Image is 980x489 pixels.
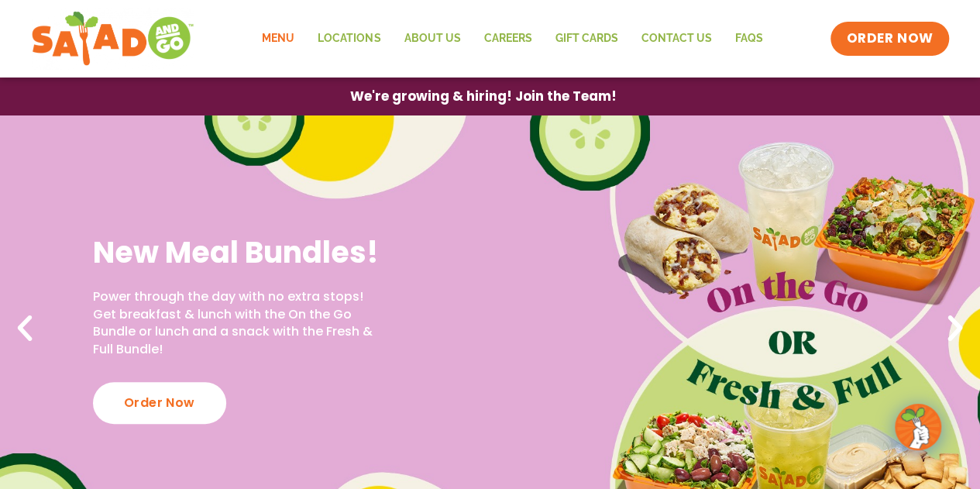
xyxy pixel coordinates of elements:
a: We're growing & hiring! Join the Team! [327,78,640,115]
a: GIFT CARDS [543,21,629,57]
nav: Menu [250,21,774,57]
span: ORDER NOW [846,29,933,48]
a: ORDER NOW [830,22,948,56]
img: new-SAG-logo-768×292 [31,8,194,70]
img: wpChatIcon [896,405,940,449]
p: Power through the day with no extra stops! Get breakfast & lunch with the On the Go Bundle or lun... [93,288,386,358]
a: Contact Us [629,21,723,57]
div: Next slide [938,312,972,346]
a: FAQs [723,21,774,57]
span: We're growing & hiring! Join the Team! [350,90,617,103]
a: Careers [472,21,543,57]
div: Order Now [93,382,226,424]
a: Locations [306,21,392,57]
a: Menu [250,21,306,57]
h2: New Meal Bundles! [93,233,386,271]
div: Previous slide [8,312,42,346]
a: About Us [392,21,472,57]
